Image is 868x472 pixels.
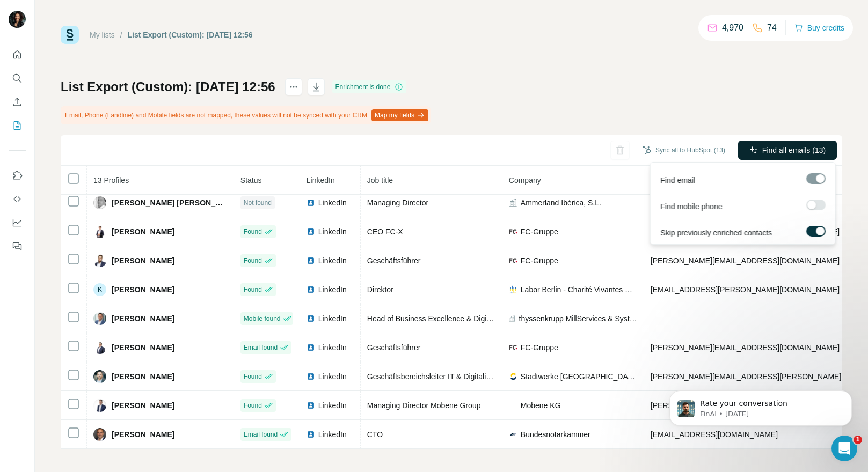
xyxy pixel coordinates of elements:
img: Avatar [93,370,106,383]
span: Geschäftsbereichsleiter IT & Digitalisierung [367,372,510,381]
span: FC-Gruppe [521,342,558,353]
img: Avatar [93,254,106,267]
img: LinkedIn logo [307,256,315,265]
span: thyssenkrupp MillServices & Systems GmbH [519,313,637,324]
img: Avatar [9,11,26,28]
button: Use Surfe API [9,189,26,209]
img: LinkedIn logo [307,372,315,381]
span: Find all emails (13) [762,145,826,156]
button: Buy credits [794,20,844,35]
span: [PERSON_NAME] [PERSON_NAME] [112,197,227,208]
h1: List Export (Custom): [DATE] 12:56 [61,78,275,95]
span: Direktor [367,285,393,294]
span: LinkedIn [318,371,347,382]
img: company-logo [509,227,517,236]
span: Email found [244,343,278,352]
span: [PERSON_NAME] [112,255,174,266]
span: [PERSON_NAME] [112,371,174,382]
img: Avatar [93,399,106,412]
span: [PERSON_NAME] [112,313,174,324]
span: Skip previously enriched contacts [660,227,772,238]
span: Stadtwerke [GEOGRAPHIC_DATA] [521,371,637,382]
img: Surfe Logo [61,26,79,44]
span: LinkedIn [318,197,347,208]
span: Mobene KG [521,400,561,411]
button: Use Surfe on LinkedIn [9,166,26,185]
iframe: Intercom live chat [831,436,857,461]
img: Avatar [93,196,106,209]
span: Email found [244,430,278,439]
img: LinkedIn logo [307,227,315,236]
img: LinkedIn logo [307,430,315,439]
span: Geschäftsführer [367,343,421,352]
span: [PERSON_NAME] [112,400,174,411]
span: Ammerland Ibérica, S.L. [521,197,601,208]
iframe: Intercom notifications message [653,368,868,443]
span: 13 Profiles [93,176,129,185]
span: Find email [660,175,695,186]
span: [PERSON_NAME][EMAIL_ADDRESS][DOMAIN_NAME] [651,256,840,265]
img: Avatar [93,341,106,354]
a: My lists [90,31,115,39]
span: LinkedIn [318,284,347,295]
div: Email, Phone (Landline) and Mobile fields are not mapped, these values will not be synced with yo... [61,106,431,124]
button: Quick start [9,45,26,64]
button: Map my fields [371,109,428,121]
span: [PERSON_NAME] [112,284,174,295]
span: Mobile found [244,314,281,323]
span: Managing Director Mobene Group [367,401,481,410]
button: Dashboard [9,213,26,232]
img: LinkedIn logo [307,285,315,294]
img: company-logo [509,256,517,265]
img: company-logo [509,372,517,381]
img: company-logo [509,430,517,439]
img: company-logo [509,401,517,410]
span: Status [240,176,262,185]
span: LinkedIn [318,255,347,266]
img: company-logo [509,285,517,294]
p: 74 [767,21,777,34]
span: LinkedIn [318,429,347,440]
button: Search [9,69,26,88]
span: Company [509,176,541,185]
span: Labor Berlin - Charité Vivantes Services GmbH [521,284,637,295]
span: LinkedIn [318,313,347,324]
span: LinkedIn [318,226,347,237]
span: CTO [367,430,383,439]
span: [PERSON_NAME][EMAIL_ADDRESS][DOMAIN_NAME] [651,343,840,352]
span: Head of Business Excellence & Digital Solutions [367,314,528,323]
span: Bundesnotarkammer [521,429,590,440]
span: [PERSON_NAME] [112,342,174,353]
div: Enrichment is done [332,80,407,93]
button: Enrich CSV [9,92,26,112]
span: LinkedIn [307,176,335,185]
span: Find mobile phone [660,201,722,212]
span: Job title [367,176,393,185]
span: Found [244,401,262,410]
img: Avatar [93,428,106,441]
img: LinkedIn logo [307,343,315,352]
span: Managing Director [367,198,428,207]
span: CEO FC-X [367,227,403,236]
span: Geschäftsführer [367,256,421,265]
li: / [120,29,122,40]
span: [PERSON_NAME] [112,226,174,237]
span: FC-Gruppe [521,255,558,266]
img: Avatar [93,225,106,238]
span: Found [244,256,262,265]
span: LinkedIn [318,400,347,411]
span: Found [244,372,262,381]
button: actions [285,78,302,95]
span: [PERSON_NAME] [112,429,174,440]
img: LinkedIn logo [307,198,315,207]
span: LinkedIn [318,342,347,353]
img: LinkedIn logo [307,314,315,323]
span: [PERSON_NAME][EMAIL_ADDRESS][DOMAIN_NAME] [651,401,840,410]
button: Sync all to HubSpot (13) [635,142,733,158]
span: Found [244,227,262,237]
span: Not found [244,198,272,208]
